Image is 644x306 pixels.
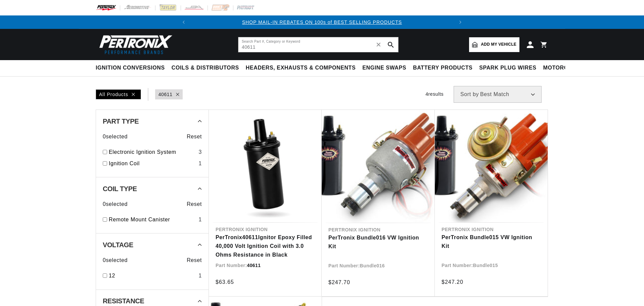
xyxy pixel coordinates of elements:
span: Reset [187,132,202,141]
span: Motorcycle [543,64,583,72]
span: Reset [187,200,202,209]
span: Coil Type [103,185,137,192]
summary: Headers, Exhausts & Components [242,60,359,76]
span: Voltage [103,242,133,248]
a: PerTronix Bundle016 VW Ignition Kit [328,233,428,251]
span: Coils & Distributors [172,64,239,72]
summary: Spark Plug Wires [476,60,540,76]
summary: Ignition Conversions [96,60,168,76]
span: Spark Plug Wires [479,64,536,72]
summary: Engine Swaps [359,60,410,76]
a: SHOP MAIL-IN REBATES ON 100s of BEST SELLING PRODUCTS [242,19,402,25]
div: 1 [198,159,202,168]
a: Electronic Ignition System [109,148,196,157]
span: 0 selected [103,132,128,141]
button: Translation missing: en.sections.announcements.previous_announcement [177,15,190,29]
span: Battery Products [413,64,472,72]
span: Resistance [103,298,144,304]
summary: Motorcycle [540,60,587,76]
div: 1 of 2 [190,18,454,26]
button: search button [383,37,398,52]
slideshow-component: Translation missing: en.sections.announcements.announcement_bar [79,15,565,29]
summary: Battery Products [410,60,476,76]
span: 0 selected [103,200,128,209]
span: Engine Swaps [362,64,406,72]
a: PerTronix40611Ignitor Epoxy Filled 40,000 Volt Ignition Coil with 3.0 Ohms Resistance in Black [216,233,315,259]
a: 40611 [158,91,173,98]
div: 1 [198,271,202,280]
span: Headers, Exhausts & Components [246,64,356,72]
a: Add my vehicle [469,37,519,52]
span: 4 results [425,91,444,97]
a: Ignition Coil [109,159,196,168]
summary: Coils & Distributors [168,60,242,76]
span: 0 selected [103,256,128,265]
a: Remote Mount Canister [109,215,196,224]
span: Add my vehicle [481,41,516,48]
div: 1 [198,215,202,224]
span: Sort by [460,92,479,97]
select: Sort by [454,86,542,103]
div: 3 [198,148,202,157]
a: PerTronix Bundle015 VW Ignition Kit [442,233,541,250]
a: 12 [109,271,196,280]
img: Pertronix [96,33,173,56]
span: Part Type [103,118,139,125]
div: All Products [96,89,141,99]
input: Search Part #, Category or Keyword [238,37,398,52]
button: Translation missing: en.sections.announcements.next_announcement [454,15,467,29]
span: Ignition Conversions [96,64,165,72]
div: Announcement [190,18,454,26]
span: Reset [187,256,202,265]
